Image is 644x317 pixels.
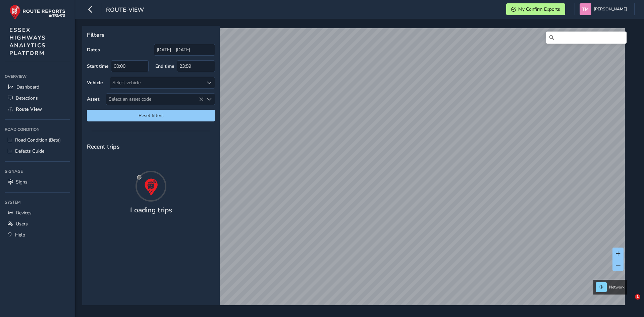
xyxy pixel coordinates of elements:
span: Users [16,221,28,227]
div: Signage [5,166,70,176]
span: route-view [106,6,144,15]
label: Dates [87,47,100,53]
div: Road Condition [5,124,70,135]
iframe: Intercom live chat [621,294,637,310]
a: Defects Guide [5,146,70,157]
a: Dashboard [5,82,70,93]
span: Road Condition (Beta) [15,137,61,143]
img: diamond-layout [580,3,591,15]
span: Detections [16,95,38,101]
a: Help [5,229,70,241]
label: Start time [87,63,109,69]
input: Search [546,32,627,44]
div: System [5,197,70,207]
label: End time [155,63,174,69]
div: Select vehicle [110,77,204,88]
button: [PERSON_NAME] [580,3,630,15]
a: Route View [5,104,70,115]
span: Reset filters [92,112,210,119]
a: Devices [5,207,70,218]
span: Network [609,284,625,290]
img: rr logo [9,5,65,20]
canvas: Map [85,28,625,313]
h4: Loading trips [130,206,172,214]
span: Recent trips [87,143,120,151]
span: Route View [16,106,42,112]
a: Users [5,218,70,229]
span: 1 [635,294,640,300]
span: Help [15,232,25,238]
span: ESSEX HIGHWAYS ANALYTICS PLATFORM [9,26,46,57]
label: Vehicle [87,80,103,86]
span: Select an asset code [106,94,204,105]
div: Select an asset code [204,94,215,105]
button: Reset filters [87,110,215,121]
button: My Confirm Exports [506,3,565,15]
span: Dashboard [16,84,39,90]
span: Defects Guide [15,148,44,154]
p: Filters [87,31,215,39]
a: Signs [5,176,70,188]
a: Detections [5,93,70,104]
div: Overview [5,71,70,82]
span: [PERSON_NAME] [594,3,627,15]
span: Devices [16,210,32,216]
label: Asset [87,96,99,102]
a: Road Condition (Beta) [5,135,70,146]
span: Signs [16,179,28,185]
span: My Confirm Exports [518,6,560,12]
